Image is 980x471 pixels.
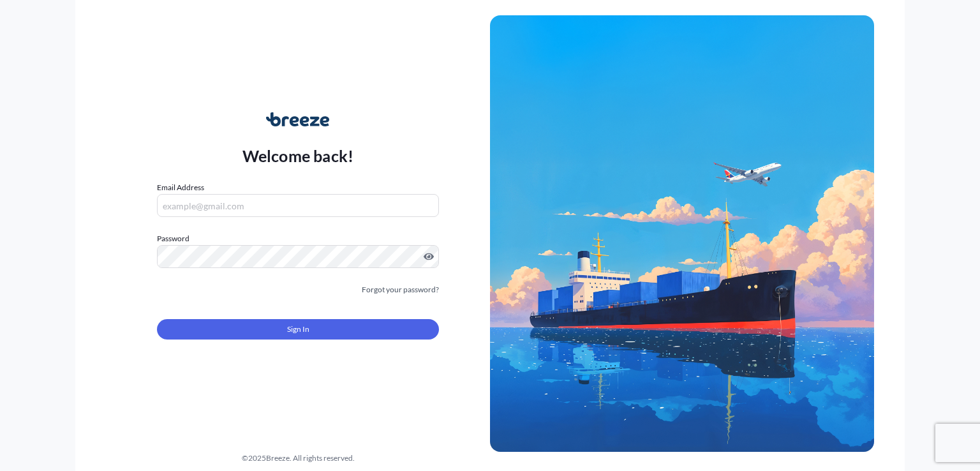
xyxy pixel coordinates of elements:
p: Welcome back! [242,146,354,166]
button: Show password [424,251,434,262]
a: Forgot your password? [362,283,439,296]
span: Sign In [287,323,309,336]
label: Email Address [157,181,204,194]
div: © 2025 Breeze. All rights reserved. [106,452,490,465]
img: Ship illustration [490,15,874,452]
button: Sign In [157,319,439,340]
input: example@gmail.com [157,194,439,217]
label: Password [157,232,439,245]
